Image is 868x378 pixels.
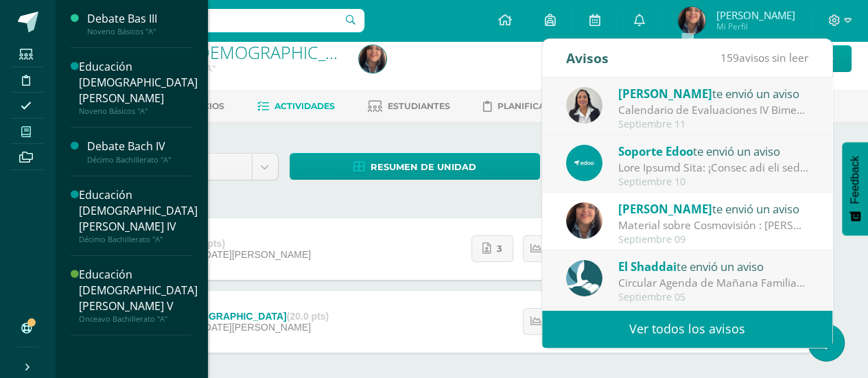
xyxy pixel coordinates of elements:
[359,45,386,73] img: 4a670a1482afde15e9519be56e5ae8a2.png
[618,84,809,102] div: te envió un aviso
[566,202,602,239] img: f3325ee5575378024489a7cd61cd2ca6.png
[566,39,609,77] div: Avisos
[618,292,809,303] div: Septiembre 05
[618,176,809,188] div: Septiembre 10
[566,87,602,123] img: 20874f825104fd09c1ed90767e55c7cc.png
[720,50,739,65] span: 159
[678,7,705,34] img: 4a670a1482afde15e9519be56e5ae8a2.png
[618,86,712,102] span: [PERSON_NAME]
[257,95,335,117] a: Actividades
[87,139,191,164] a: Debate Bach IVDécimo Bachillerato "A"
[87,155,191,165] div: Décimo Bachillerato "A"
[87,27,191,36] div: Noveno Básicos "A"
[79,187,198,244] a: Educación [DEMOGRAPHIC_DATA][PERSON_NAME] IVDécimo Bachillerato "A"
[720,50,808,65] span: avisos sin leer
[79,314,198,324] div: Onceavo Bachillerato "A"
[849,156,861,204] span: Feedback
[471,235,513,262] a: 3
[128,311,329,322] div: Personaje [DEMOGRAPHIC_DATA]
[497,236,502,261] span: 3
[79,187,198,235] div: Educación [DEMOGRAPHIC_DATA][PERSON_NAME] IV
[483,95,567,117] a: Planificación
[87,11,191,36] a: Debate Bas IIINoveno Básicos "A"
[716,8,795,22] span: [PERSON_NAME]
[618,119,809,130] div: Septiembre 11
[618,259,677,274] span: El Shaddai
[64,9,364,32] input: Busca un usuario...
[107,43,342,62] h1: Educación Cristiana Bach IV
[79,267,198,314] div: Educación [DEMOGRAPHIC_DATA][PERSON_NAME] V
[79,267,198,324] a: Educación [DEMOGRAPHIC_DATA][PERSON_NAME] VOnceavo Bachillerato "A"
[566,145,602,181] img: 544892825c0ef607e0100ea1c1606ec1.png
[274,101,335,111] span: Actividades
[107,40,522,64] a: Educación [DEMOGRAPHIC_DATA][PERSON_NAME] IV
[87,11,191,27] div: Debate Bas III
[842,142,868,235] button: Feedback - Mostrar encuesta
[79,59,198,116] a: Educación [DEMOGRAPHIC_DATA][PERSON_NAME]Noveno Básicos "A"
[618,102,809,118] div: Calendario de Evaluaciones IV Bimestre: Buen día estimados Padres de Famiia, les saludamos deseán...
[618,275,809,291] div: Circular Agenda de Mañana Familiar: Buena tarde Estimada Comunidad Educativa; Esperamos se encuen...
[87,139,191,154] div: Debate Bach IV
[107,62,342,75] div: Décimo Bachillerato 'A'
[566,260,602,296] img: 0214cd8b8679da0f256ec9c9e7ffe613.png
[716,21,795,32] span: Mi Perfil
[542,310,832,348] a: Ver todos los avisos
[202,249,311,260] span: [DATE][PERSON_NAME]
[618,257,809,275] div: te envió un aviso
[79,59,198,106] div: Educación [DEMOGRAPHIC_DATA][PERSON_NAME]
[618,200,809,217] div: te envió un aviso
[388,101,450,111] span: Estudiantes
[202,322,311,333] span: [DATE][PERSON_NAME]
[290,153,541,180] a: Resumen de unidad
[368,95,450,117] a: Estudiantes
[618,234,809,246] div: Septiembre 09
[618,160,809,176] div: Guía Rápida Edoo: ¡Conoce qué son los Bolsones o Divisiones de Nota!: En Edoo, buscamos que cada ...
[371,154,476,180] span: Resumen de unidad
[618,142,809,160] div: te envió un aviso
[618,201,712,217] span: [PERSON_NAME]
[79,235,198,244] div: Décimo Bachillerato "A"
[79,106,198,116] div: Noveno Básicos "A"
[618,217,809,233] div: Material sobre Cosmovisión : Queridos graduandos. Les comparto este material el cual estaremos an...
[287,311,329,322] strong: (20.0 pts)
[618,143,693,159] span: Soporte Edoo
[497,101,567,111] span: Planificación
[128,238,311,249] div: Apologistas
